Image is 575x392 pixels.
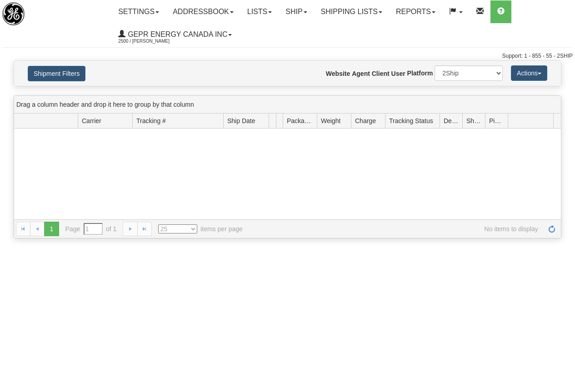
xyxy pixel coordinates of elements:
[28,66,85,81] button: Shipment Filters
[279,0,314,23] a: Ship
[352,69,370,78] label: Agent
[65,223,117,235] span: Page of 1
[511,65,547,81] button: Actions
[125,30,227,38] span: GEPR Energy Canada Inc
[82,116,101,125] span: Carrier
[321,116,340,125] span: Weight
[136,116,166,125] span: Tracking #
[255,224,538,233] span: No items to display
[407,69,433,78] label: Platform
[466,116,481,125] span: Shipment Issues
[158,224,243,233] span: items per page
[489,116,504,125] span: Pickup Status
[314,0,389,23] a: Shipping lists
[166,0,240,23] a: Addressbook
[44,222,59,236] span: 1
[2,2,25,25] img: logo2500.jpg
[389,0,442,23] a: Reports
[355,116,376,125] span: Charge
[372,69,390,78] label: Client
[118,37,186,46] span: 2500 / [PERSON_NAME]
[240,0,279,23] a: Lists
[444,116,459,125] span: Delivery Status
[111,0,166,23] a: Settings
[326,69,350,78] label: Website
[227,116,255,125] span: Ship Date
[287,116,313,125] span: Packages
[391,69,405,78] label: User
[545,222,559,236] a: Refresh
[2,52,573,60] div: Support: 1 - 855 - 55 - 2SHIP
[111,23,239,46] a: GEPR Energy Canada Inc 2500 / [PERSON_NAME]
[14,96,561,114] div: grid grouping header
[389,116,433,125] span: Tracking Status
